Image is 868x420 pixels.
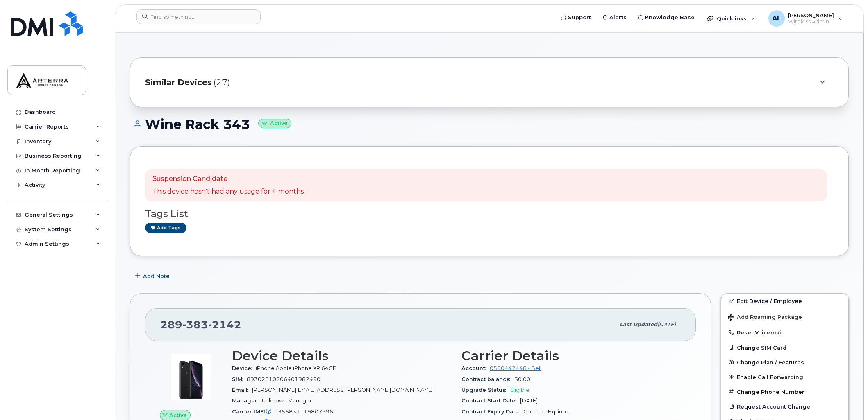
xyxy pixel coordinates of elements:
[182,318,208,331] span: 383
[145,223,186,233] a: Add tags
[130,117,849,131] h1: Wine Rack 343
[721,370,848,384] button: Enable Call Forwarding
[145,209,834,219] h3: Tags List
[166,352,216,402] img: image20231002-3703462-1qb80zy.jpeg
[214,77,230,88] span: (27)
[721,384,848,399] button: Change Phone Number
[737,359,804,365] span: Change Plan / Features
[523,409,568,415] span: Contract Expired
[520,397,538,404] span: [DATE]
[262,397,312,404] span: Unknown Manager
[514,376,530,382] span: $0.00
[232,387,252,393] span: Email
[737,374,803,380] span: Enable Call Forwarding
[160,318,241,331] span: 289
[152,174,304,184] p: Suspension Candidate
[256,365,337,371] span: iPhone Apple iPhone XR 64GB
[258,119,291,128] small: Active
[247,376,320,382] span: 89302610206401982490
[721,325,848,340] button: Reset Voicemail
[461,397,520,404] span: Contract Start Date
[490,365,541,371] a: 0500442448 - Bell
[232,376,247,382] span: SIM
[721,399,848,414] button: Request Account Change
[130,269,177,283] button: Add Note
[721,294,848,308] a: Edit Device / Employee
[169,411,187,419] span: Active
[721,308,848,325] button: Add Roaming Package
[461,376,514,382] span: Contract balance
[728,314,802,322] span: Add Roaming Package
[232,348,452,363] h3: Device Details
[232,397,262,404] span: Manager
[510,387,529,393] span: Eligible
[461,348,681,363] h3: Carrier Details
[278,409,333,415] span: 356831119807996
[232,409,278,415] span: Carrier IMEI
[461,387,510,393] span: Upgrade Status
[232,365,256,371] span: Device
[620,321,657,327] span: Last updated
[152,187,304,196] p: This device hasn't had any usage for 4 months
[208,318,241,331] span: 2142
[721,340,848,355] button: Change SIM Card
[721,355,848,370] button: Change Plan / Features
[657,321,676,327] span: [DATE]
[461,409,523,415] span: Contract Expiry Date
[143,272,170,280] span: Add Note
[252,387,434,393] span: [PERSON_NAME][EMAIL_ADDRESS][PERSON_NAME][DOMAIN_NAME]
[461,365,490,371] span: Account
[145,77,212,88] span: Similar Devices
